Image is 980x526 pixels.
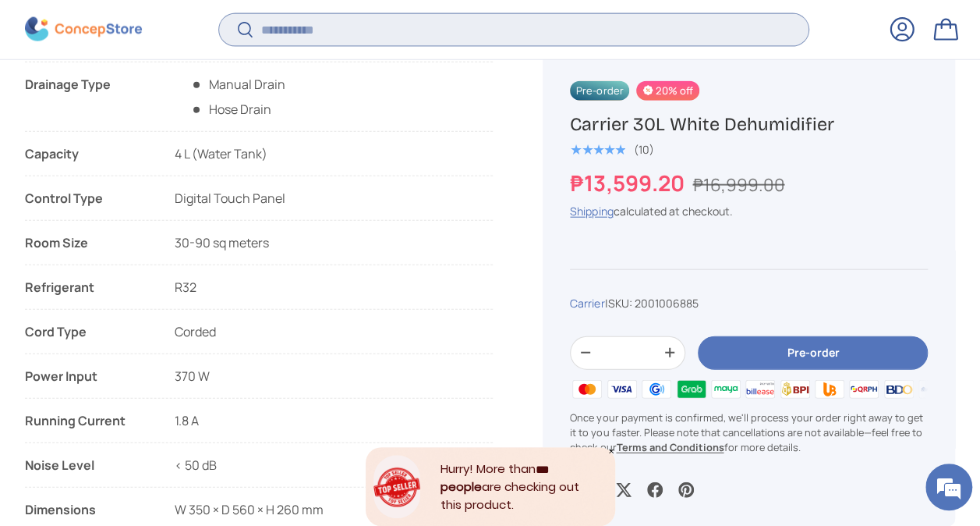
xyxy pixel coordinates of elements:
[633,144,653,155] div: (10)
[81,87,262,108] div: Chat with us now
[25,233,150,252] strong: Room Size
[25,233,493,265] li: 30-90 sq meters
[570,167,688,197] strong: ₱13,599.20
[570,202,928,219] div: calculated at checkout.
[570,203,613,218] a: Shipping
[25,278,493,297] li: R32
[25,278,150,297] strong: Refrigerant
[743,377,777,400] img: billease
[692,172,784,196] s: ₱16,999.00
[634,295,698,310] span: 2001006885
[25,367,150,386] div: Power Input
[778,377,812,400] img: bpi
[25,322,150,341] div: Cord Type
[812,377,847,400] img: ubp
[698,336,928,369] button: Pre-order
[175,457,217,474] span: < 50 dB
[175,323,216,340] span: Corded
[25,144,150,163] div: Capacity
[570,141,625,157] span: ★★★★★
[90,162,215,319] span: We're online!
[607,447,615,455] div: Close
[674,377,708,400] img: grabpay
[25,17,142,41] img: ConcepStore
[616,440,724,454] a: Terms and Conditions
[709,377,743,400] img: maya
[256,8,293,45] div: Minimize live chat window
[175,145,267,162] span: 4 L (Water Tank)
[570,142,625,156] div: 5.0 out of 5.0 stars
[190,101,271,118] span: Hose Drain
[570,295,604,310] a: Carrier
[8,356,297,410] textarea: Type your message and hit 'Enter'
[175,501,324,518] span: W 350 × D 560 × H 260 mm
[570,112,928,135] h1: Carrier 30L White Dehumidifier
[605,377,639,400] img: visa
[175,190,285,207] span: Digital Touch Panel
[190,75,285,94] span: Manual Drain
[25,189,150,208] div: Control Type
[25,500,150,519] div: Dimensions
[570,80,629,100] span: Pre-order
[882,377,916,400] img: bdo
[847,377,881,400] img: qrph
[570,410,928,455] p: Once your payment is confirmed, we'll process your order right away to get it to you faster. Plea...
[570,139,653,156] a: 5.0 out of 5.0 stars (10)
[607,295,632,310] span: SKU:
[25,75,150,119] div: Drainage Type
[175,368,210,385] span: 370 W
[25,456,150,474] div: Noise Level
[604,295,698,310] span: |
[639,377,674,400] img: gcash
[570,377,604,400] img: master
[175,412,199,429] span: 1.8 A
[25,411,150,430] div: Running Current
[916,377,950,400] img: metrobank
[636,80,699,100] span: 20% off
